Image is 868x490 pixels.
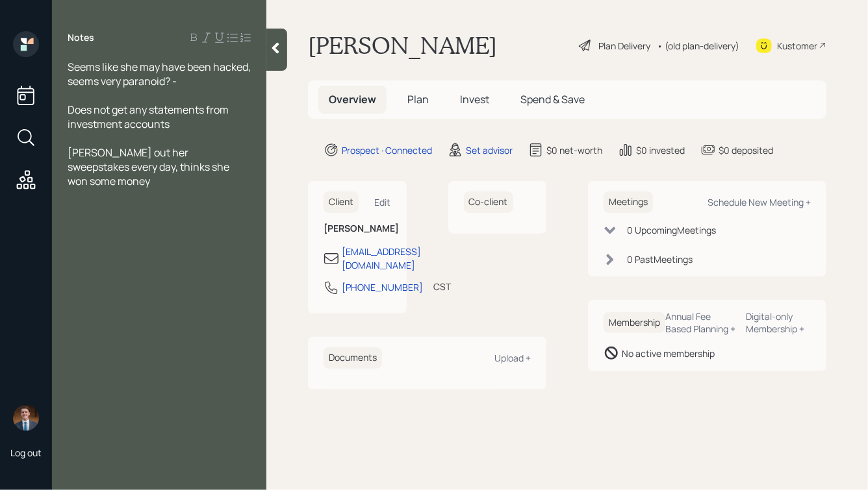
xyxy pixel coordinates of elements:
[464,191,513,213] h6: Co-client
[433,280,451,293] div: CST
[494,352,531,364] div: Upload +
[604,191,653,213] h6: Meetings
[657,39,739,53] div: • (old plan-delivery)
[627,223,716,237] div: 0 Upcoming Meeting s
[407,92,429,106] span: Plan
[342,280,423,294] div: [PHONE_NUMBER]
[342,245,421,272] div: [EMAIL_ADDRESS][DOMAIN_NAME]
[68,145,231,188] span: [PERSON_NAME] out her sweepstakes every day, thinks she won some money
[466,143,513,157] div: Set advisor
[520,92,585,106] span: Spend & Save
[329,92,376,106] span: Overview
[627,252,693,266] div: 0 Past Meeting s
[719,143,773,157] div: $0 deposited
[747,310,811,335] div: Digital-only Membership +
[460,92,489,106] span: Invest
[68,31,94,44] label: Notes
[68,103,231,131] span: Does not get any statements from investment accounts
[13,405,39,431] img: hunter_neumayer.jpg
[324,223,391,234] h6: [PERSON_NAME]
[598,39,650,53] div: Plan Delivery
[68,60,253,88] span: Seems like she may have been hacked, seems very paranoid? -
[604,312,665,334] h6: Membership
[10,447,42,459] div: Log out
[665,310,736,335] div: Annual Fee Based Planning +
[777,39,817,53] div: Kustomer
[546,143,602,157] div: $0 net-worth
[622,347,715,360] div: No active membership
[342,143,432,157] div: Prospect · Connected
[375,196,391,208] div: Edit
[636,143,685,157] div: $0 invested
[708,196,811,208] div: Schedule New Meeting +
[324,347,382,369] h6: Documents
[324,191,359,213] h6: Client
[308,31,497,60] h1: [PERSON_NAME]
